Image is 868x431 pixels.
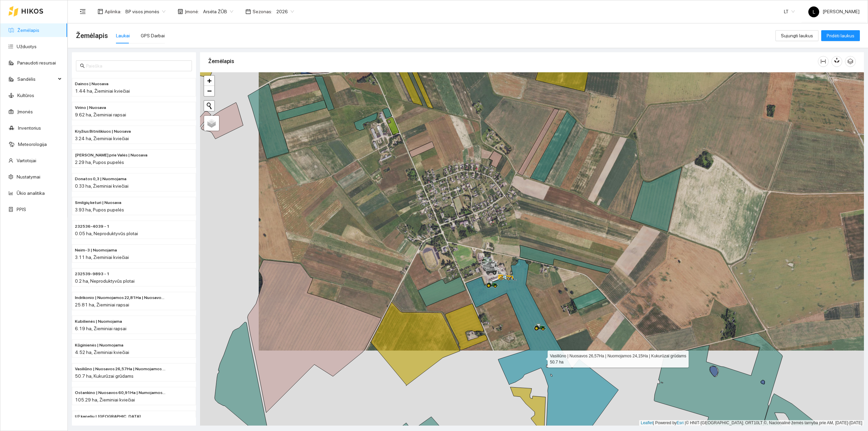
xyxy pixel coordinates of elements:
[253,8,272,15] span: Sezonas :
[639,420,864,426] div: | Powered by © HNIT-[GEOGRAPHIC_DATA]; ORT10LT ©, Nacionalinė žemės tarnyba prie AM, [DATE]-[DATE]
[75,152,147,158] span: Rolando prie Valės | Nuosava
[75,295,166,301] span: Indrikonio | Nuomojamos 22,81Ha | Nuosavos 3,00 Ha
[75,88,130,94] span: 1.44 ha, Žieminiai kviečiai
[75,326,126,331] span: 6.19 ha, Žieminiai rapsai
[17,174,40,180] a: Nustatymai
[75,271,110,277] span: 232539-9893 - 1
[75,183,129,189] span: 0.33 ha, Žieminiai kviečiai
[116,32,130,39] div: Laukai
[17,207,26,212] a: PPIS
[98,9,103,14] span: layout
[75,278,135,284] span: 0.2 ha, Neproduktyvūs plotai
[75,81,108,87] span: Dainos | Nuosava
[125,6,165,17] span: BP visos įmonės
[75,207,124,212] span: 3.93 ha, Pupos pupelės
[75,247,117,254] span: Neim-3 | Nuomojama
[18,125,41,131] a: Inventorius
[204,76,214,86] a: Zoom in
[781,32,813,39] span: Sujungti laukus
[245,9,251,14] span: calendar
[17,158,36,163] a: Vartotojai
[208,52,818,71] div: Žemėlapis
[775,30,818,41] button: Sujungti laukus
[17,190,45,196] a: Ūkio analitika
[75,255,129,260] span: 3.11 ha, Žieminiai kviečiai
[203,6,233,17] span: Arsėta ŽŪB
[75,200,121,206] span: Smilgių keturi | Nuosava
[75,128,131,135] span: Kryžius Bitniškiuos | Nuosava
[185,8,199,15] span: Įmonė :
[75,112,126,117] span: 9.62 ha, Žieminiai rapsai
[75,223,110,230] span: 232536-4039 - 1
[204,116,219,131] a: Layers
[18,142,47,147] a: Meteorologija
[75,390,166,396] span: Ostankino | Nuosavos 60,91Ha | Numojamos 44,38Ha
[178,9,183,14] span: shop
[808,9,860,14] span: [PERSON_NAME]
[75,105,106,111] span: Virino | Nuosava
[677,420,684,425] a: Esri
[818,59,828,64] span: column-width
[641,420,653,425] a: Leaflet
[818,56,829,67] button: column-width
[784,6,795,17] span: LT
[75,231,138,236] span: 0.05 ha, Neproduktyvūs plotai
[821,33,860,38] a: Pridėti laukus
[75,318,122,325] span: Kubilienės | Nuomojama
[204,101,214,111] button: Initiate a new search
[86,62,188,70] input: Paieška
[76,30,108,41] span: Žemėlapis
[17,60,56,65] a: Panaudoti resursai
[775,33,818,38] a: Sujungti laukus
[207,87,212,95] span: −
[17,93,34,98] a: Kultūros
[141,32,165,39] div: GPS Darbai
[17,72,56,86] span: Sandėlis
[75,176,126,182] span: Donatos 0,3 | Nuomojama
[75,413,141,420] span: Už kapelių | Nuosava
[75,136,129,141] span: 3.24 ha, Žieminiai kviečiai
[17,109,33,114] a: Įmonės
[75,302,129,307] span: 25.81 ha, Žieminiai rapsai
[80,63,85,68] span: search
[75,397,135,402] span: 105.29 ha, Žieminiai kviečiai
[75,350,129,355] span: 4.52 ha, Žieminiai kviečiai
[75,160,124,165] span: 2.29 ha, Pupos pupelės
[204,86,214,96] a: Zoom out
[813,6,815,17] span: L
[17,44,37,49] a: Užduotys
[685,420,686,425] span: |
[276,6,294,17] span: 2026
[75,342,123,349] span: Kūginienės | Nuomojama
[827,32,854,39] span: Pridėti laukus
[80,8,86,15] span: menu-fold
[75,373,134,379] span: 50.7 ha, Kukurūzai grūdams
[207,76,212,85] span: +
[821,30,860,41] button: Pridėti laukus
[75,366,166,372] span: Vasiliūno | Nuosavos 26,57Ha | Nuomojamos 24,15Ha
[17,27,39,33] a: Žemėlapis
[105,8,121,15] span: Aplinka :
[76,5,90,18] button: menu-fold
